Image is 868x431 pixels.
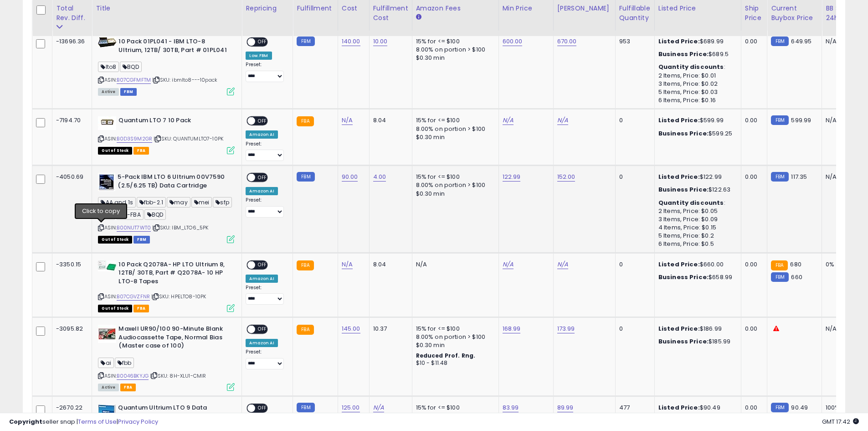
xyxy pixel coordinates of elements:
span: FBA [134,305,149,312]
div: 8.00% on portion > $100 [416,181,492,189]
span: OFF [256,174,270,182]
a: 83.99 [503,403,519,412]
div: 2 Items, Price: $0.05 [658,207,734,215]
span: may [167,197,190,208]
span: All listings that are currently out of stock and unavailable for purchase on Amazon [98,147,132,155]
span: sfp [213,197,232,208]
div: Fulfillable Quantity [619,4,651,23]
span: fbb-2.1 [137,197,166,208]
span: | SKU: ibmlto8---10pack [152,76,217,83]
div: Ship Price [745,4,763,23]
span: FBA [120,384,136,391]
div: Title [96,4,238,13]
small: FBM [771,272,789,282]
div: Fulfillment Cost [373,4,408,23]
div: $599.25 [658,130,734,138]
span: | SKU: QUANTUMLTO7-10PK [154,135,223,142]
div: 0 [619,116,647,125]
div: Amazon AI [246,275,277,283]
span: fbb [115,358,134,368]
span: ai [98,358,113,368]
div: 6 Items, Price: $0.16 [658,96,734,104]
div: $186.99 [658,325,734,333]
div: $660.00 [658,260,734,269]
span: FBA [134,147,149,155]
div: N/A [416,260,492,269]
div: BB Share 24h. [826,4,859,23]
span: BQD [120,62,142,72]
div: $658.99 [658,273,734,281]
div: 15% for <= $100 [416,325,492,333]
div: 15% for <= $100 [416,37,492,46]
a: N/A [503,260,514,269]
div: 10.37 [373,325,405,333]
div: Preset: [246,285,286,305]
div: 0.00 [745,404,760,412]
div: N/A [826,173,856,181]
div: -4050.69 [56,173,85,181]
small: FBM [297,403,314,412]
div: ASIN: [98,325,235,390]
span: OFF [256,326,270,333]
b: Listed Price: [658,403,700,412]
img: 41teaf8EZpL._SL40_.jpg [98,37,116,47]
span: 599.99 [791,116,811,125]
a: Privacy Policy [118,417,158,426]
div: $599.99 [658,116,734,125]
div: : [658,63,734,71]
div: Preset: [246,62,286,82]
a: N/A [342,260,353,269]
div: ASIN: [98,37,235,94]
span: All listings currently available for purchase on Amazon [98,88,119,96]
span: | SKU: 8H-XLU1-CMIR [150,372,206,379]
div: $0.30 min [416,341,492,349]
a: 89.99 [557,403,574,412]
span: OFF [256,38,270,46]
div: -2670.22 [56,404,85,412]
small: FBM [297,36,314,46]
a: B0046BKYJG [117,372,149,380]
div: 8.00% on portion > $100 [416,333,492,341]
span: BQD [144,209,166,220]
div: 8.00% on portion > $100 [416,46,492,54]
div: $689.99 [658,37,734,46]
small: FBM [297,172,314,182]
a: 168.99 [503,324,521,333]
div: 0 [619,173,647,181]
a: 122.99 [503,172,521,182]
div: 5 Items, Price: $0.03 [658,88,734,96]
a: 145.00 [342,324,360,333]
div: $10 - $11.48 [416,359,492,367]
a: B07CGFMFTM [117,76,151,84]
small: Amazon Fees. [416,13,421,21]
div: Current Buybox Price [771,4,818,23]
b: Reduced Prof. Rng. [416,352,476,359]
div: 3 Items, Price: $0.02 [658,80,734,88]
div: Total Rev. Diff. [56,4,88,23]
div: : [658,199,734,207]
b: Listed Price: [658,37,700,46]
div: 8.04 [373,116,405,125]
small: FBA [297,116,313,126]
small: FBM [771,36,789,46]
span: lto8 [98,62,119,72]
div: ASIN: [98,260,235,311]
div: 3 Items, Price: $0.09 [658,215,734,223]
img: 41sEs9mvTKL._SL40_.jpg [98,325,116,343]
small: FBM [771,115,789,125]
div: N/A [826,37,856,46]
a: 4.00 [373,172,386,182]
div: 0.00 [745,116,760,125]
div: $122.99 [658,173,734,181]
a: N/A [557,260,568,269]
span: FBM [134,236,150,244]
div: Preset: [246,349,286,369]
span: 117.35 [791,172,807,181]
a: 10.00 [373,37,388,46]
div: ASIN: [98,173,235,242]
a: N/A [342,116,353,125]
span: All listings that are currently out of stock and unavailable for purchase on Amazon [98,236,132,244]
small: FBM [771,172,789,182]
b: 5-Pack IBM LTO 6 Ultrium 00V7590 (2.5/6.25 TB) Data Cartridge [118,173,228,192]
b: Business Price: [658,185,709,194]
